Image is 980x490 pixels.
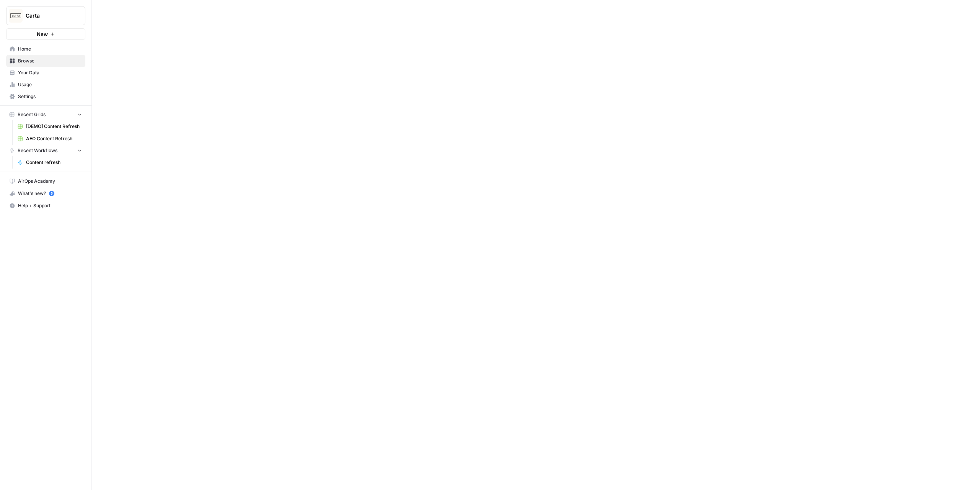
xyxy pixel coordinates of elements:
[6,90,85,103] a: Settings
[14,133,85,145] a: AEO Content Refresh
[14,120,85,133] a: [DEMO] Content Refresh
[6,43,85,55] a: Home
[26,12,72,20] span: Carta
[6,187,85,200] button: What's new? 5
[18,178,82,185] span: AirOps Academy
[6,6,85,25] button: Workspace: Carta
[18,111,46,118] span: Recent Grids
[18,202,82,209] span: Help + Support
[37,30,48,38] span: New
[18,46,82,52] span: Home
[49,191,54,196] a: 5
[14,156,85,169] a: Content refresh
[26,123,82,130] span: [DEMO] Content Refresh
[51,192,52,195] text: 5
[18,69,82,76] span: Your Data
[18,147,57,154] span: Recent Workflows
[26,135,82,142] span: AEO Content Refresh
[18,81,82,88] span: Usage
[6,67,85,79] a: Your Data
[9,9,23,23] img: Carta Logo
[6,145,85,156] button: Recent Workflows
[18,57,82,64] span: Browse
[18,93,82,100] span: Settings
[6,109,85,120] button: Recent Grids
[26,159,82,166] span: Content refresh
[6,28,85,40] button: New
[6,175,85,187] a: AirOps Academy
[7,188,85,199] div: What's new?
[6,55,85,67] a: Browse
[6,79,85,91] a: Usage
[6,200,85,212] button: Help + Support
